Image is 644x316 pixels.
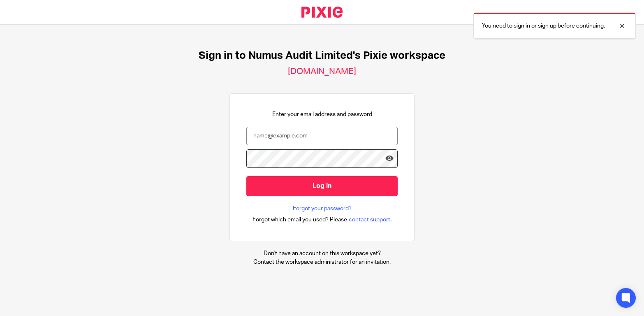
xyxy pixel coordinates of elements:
[253,215,392,224] div: .
[199,49,445,62] h1: Sign in to Numus Audit Limited's Pixie workspace
[253,249,391,258] p: Don't have an account on this workspace yet?
[246,127,398,145] input: name@example.com
[288,66,356,77] h2: [DOMAIN_NAME]
[246,176,398,196] input: Log in
[349,216,390,224] span: contact support
[253,216,347,224] span: Forgot which email you used? Please
[293,204,352,213] a: Forgot your password?
[253,258,391,266] p: Contact the workspace administrator for an invitation.
[272,110,372,118] p: Enter your email address and password
[482,22,605,30] p: You need to sign in or sign up before continuing.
